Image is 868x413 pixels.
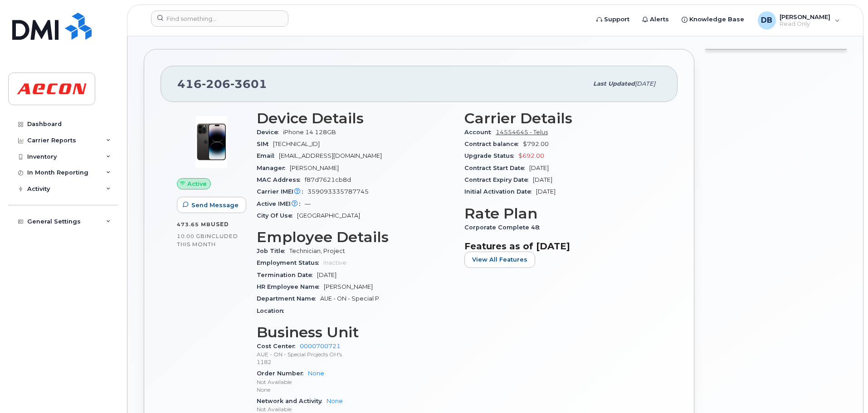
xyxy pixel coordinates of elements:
span: f87d7621cb8d [305,176,351,183]
span: MAC Address [257,176,305,183]
button: Send Message [177,197,246,213]
span: 206 [202,77,230,91]
span: [EMAIL_ADDRESS][DOMAIN_NAME] [279,152,382,159]
span: Send Message [191,201,239,209]
span: [TECHNICAL_ID] [273,141,320,147]
span: [PERSON_NAME] [324,283,373,290]
div: Dawn Banks [751,11,846,29]
img: image20231002-3703462-njx0qo.jpeg [184,115,239,169]
span: iPhone 14 128GB [283,129,336,136]
span: Employment Status [257,259,323,266]
h3: Device Details [257,110,454,126]
p: None [257,386,454,394]
span: AUE - ON - Special P [320,295,379,302]
span: Initial Activation Date [464,188,536,195]
span: Contract Expiry Date [464,176,533,183]
a: None [308,370,324,377]
span: [DATE] [536,188,556,195]
span: [DATE] [635,80,655,87]
span: City Of Use [257,212,297,219]
a: 14554645 - Telus [496,129,548,136]
h3: Carrier Details [464,110,661,126]
h3: Features as of [DATE] [464,241,661,252]
a: Knowledge Base [675,10,751,29]
span: [DATE] [533,176,552,183]
span: Manager [257,165,290,171]
span: Location [257,307,288,314]
span: Carrier IMEI [257,188,307,195]
h3: Employee Details [257,229,454,245]
span: Email [257,152,279,159]
p: Not Available [257,405,454,413]
span: Account [464,129,496,136]
h3: Rate Plan [464,205,661,222]
span: View All Features [472,255,527,264]
span: Network and Activity [257,398,327,404]
span: Last updated [593,80,635,87]
span: Contract balance [464,141,523,147]
p: 1182 [257,358,454,366]
span: Cost Center [257,343,300,350]
span: Termination Date [257,272,317,278]
span: SIM [257,141,273,147]
p: Not Available [257,378,454,386]
span: Active IMEI [257,200,305,207]
span: 416 [177,77,267,91]
span: $792.00 [523,141,549,147]
h3: Business Unit [257,324,454,340]
span: Job Title [257,248,289,254]
span: Corporate Complete 48 [464,224,544,231]
span: Device [257,129,283,136]
span: 473.65 MB [177,221,211,228]
span: HR Employee Name [257,283,324,290]
span: Upgrade Status [464,152,518,159]
input: Find something... [151,10,288,27]
span: DB [761,15,772,26]
span: [PERSON_NAME] [290,165,339,171]
a: 0000700721 [300,343,341,350]
span: [DATE] [317,272,336,278]
span: included this month [177,233,238,248]
span: [PERSON_NAME] [780,13,830,20]
a: Alerts [636,10,675,29]
span: Contract Start Date [464,165,529,171]
a: Support [590,10,636,29]
span: 3601 [230,77,267,91]
span: Department Name [257,295,320,302]
span: 359093335787745 [307,188,369,195]
span: Active [187,180,207,188]
span: used [211,221,229,228]
span: Technician, Project [289,248,345,254]
button: View All Features [464,252,535,268]
span: 10.00 GB [177,233,205,239]
p: AUE - ON - Special Projects OH's [257,350,454,358]
span: $692.00 [518,152,544,159]
span: [DATE] [529,165,549,171]
span: Inactive [323,259,346,266]
span: Support [604,15,629,24]
a: None [327,398,343,404]
span: [GEOGRAPHIC_DATA] [297,212,360,219]
span: Read Only [780,20,830,28]
span: Knowledge Base [689,15,744,24]
span: — [305,200,311,207]
span: Alerts [650,15,669,24]
span: Order Number [257,370,308,377]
